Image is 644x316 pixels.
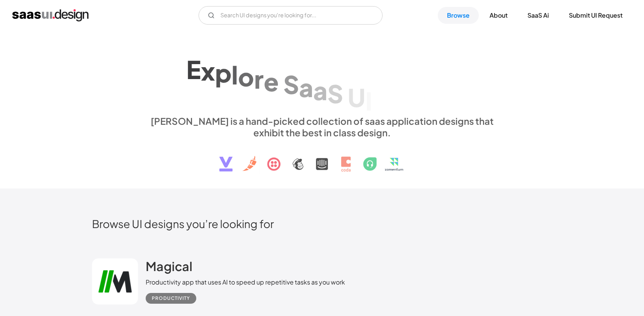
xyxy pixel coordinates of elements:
[560,7,632,24] a: Submit UI Request
[206,138,438,178] img: text, icon, saas logo
[299,72,313,102] div: a
[152,294,190,303] div: Productivity
[518,7,558,24] a: SaaS Ai
[199,6,383,25] form: Email Form
[199,6,383,25] input: Search UI designs you're looking for...
[438,7,479,24] a: Browse
[327,79,343,108] div: S
[348,82,365,112] div: U
[232,60,238,89] div: l
[365,86,372,116] div: I
[480,7,517,24] a: About
[146,49,498,108] h1: Explore SaaS UI design patterns & interactions.
[92,217,552,230] h2: Browse UI designs you’re looking for
[313,75,327,105] div: a
[215,58,232,87] div: p
[264,67,279,96] div: e
[201,56,215,86] div: x
[146,278,345,287] div: Productivity app that uses AI to speed up repetitive tasks as you work
[146,258,192,274] h2: Magical
[238,62,254,91] div: o
[254,64,264,94] div: r
[146,258,192,278] a: Magical
[283,69,299,99] div: S
[146,115,498,138] div: [PERSON_NAME] is a hand-picked collection of saas application designs that exhibit the best in cl...
[186,54,201,84] div: E
[12,9,89,22] a: home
